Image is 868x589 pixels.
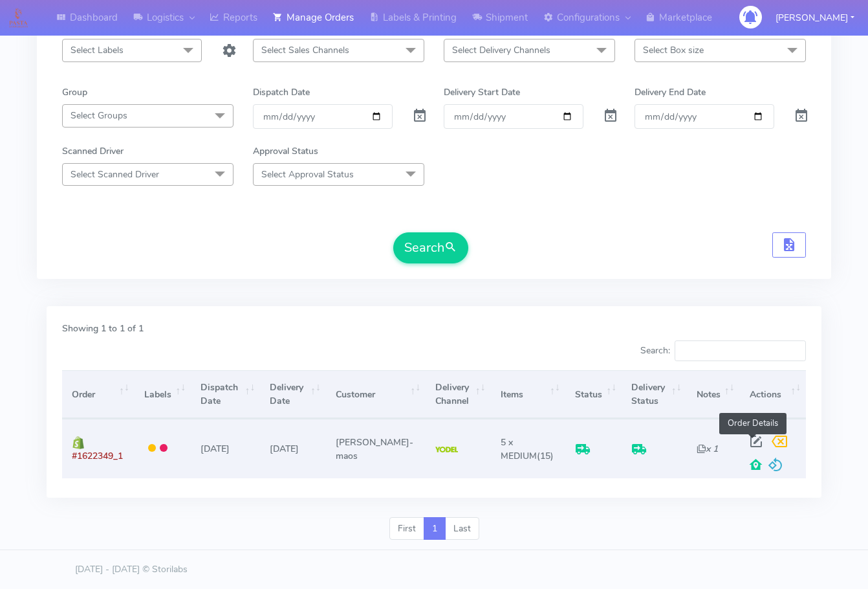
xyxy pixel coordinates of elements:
[191,370,260,419] th: Dispatch Date: activate to sort column ascending
[643,44,704,56] span: Select Box size
[71,109,127,122] span: Select Groups
[72,450,123,462] span: #1622349_1
[62,370,135,419] th: Order: activate to sort column ascending
[426,370,491,419] th: Delivery Channel: activate to sort column ascending
[62,144,124,158] label: Scanned Driver
[72,436,85,449] img: shopify.png
[565,370,622,419] th: Status: activate to sort column ascending
[62,322,144,335] label: Showing 1 to 1 of 1
[261,168,354,181] span: Select Approval Status
[261,44,349,56] span: Select Sales Channels
[326,419,426,478] td: [PERSON_NAME]-maos
[253,144,318,158] label: Approval Status
[71,168,159,181] span: Select Scanned Driver
[697,443,718,455] i: x 1
[435,447,458,453] img: Yodel
[253,85,310,99] label: Dispatch Date
[71,44,124,56] span: Select Labels
[452,44,550,56] span: Select Delivery Channels
[686,370,739,419] th: Notes: activate to sort column ascending
[260,370,325,419] th: Delivery Date: activate to sort column ascending
[326,370,426,419] th: Customer: activate to sort column ascending
[766,5,864,31] button: [PERSON_NAME]
[424,517,446,540] a: 1
[444,85,520,99] label: Delivery Start Date
[501,436,554,462] span: (15)
[135,370,191,419] th: Labels: activate to sort column ascending
[393,232,468,263] button: Search
[635,85,706,99] label: Delivery End Date
[622,370,687,419] th: Delivery Status: activate to sort column ascending
[640,340,806,361] label: Search:
[62,85,87,99] label: Group
[260,419,325,478] td: [DATE]
[675,340,806,361] input: Search:
[191,419,260,478] td: [DATE]
[491,370,565,419] th: Items: activate to sort column ascending
[740,370,806,419] th: Actions: activate to sort column ascending
[501,436,537,462] span: 5 x MEDIUM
